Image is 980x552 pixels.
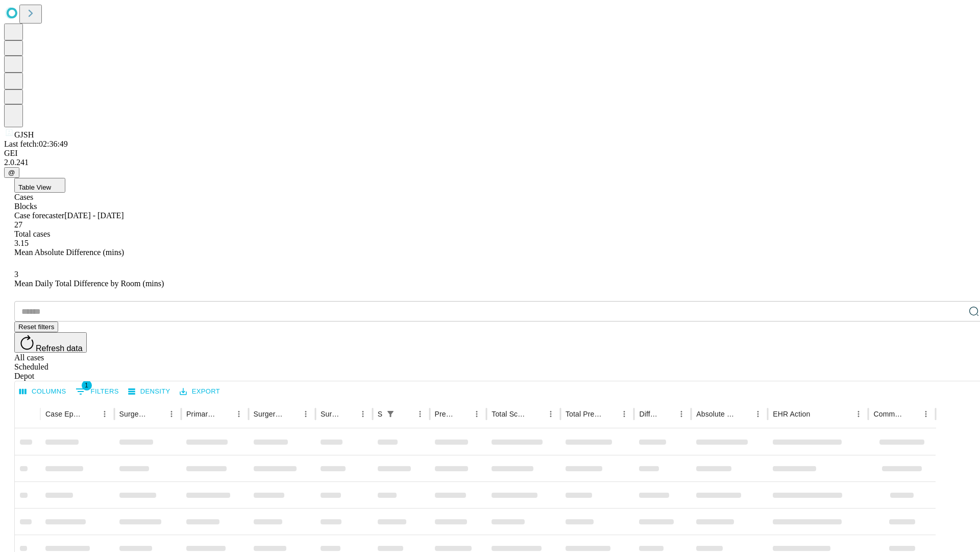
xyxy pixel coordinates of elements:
button: Export [177,384,223,400]
span: [DATE] - [DATE] [64,211,124,220]
div: Surgery Name [254,410,283,418]
span: Table View [18,183,51,191]
button: Menu [617,407,631,421]
button: Menu [356,407,370,421]
span: GJSH [14,130,34,139]
button: Menu [97,407,112,421]
span: 27 [14,220,22,229]
button: Menu [751,407,765,421]
div: Total Scheduled Duration [492,410,528,418]
button: Sort [341,407,356,421]
button: Sort [737,407,751,421]
button: Menu [470,407,484,421]
button: Select columns [17,384,69,400]
div: 2.0.241 [4,158,976,167]
button: Refresh data [14,332,87,353]
button: Sort [150,407,164,421]
span: 3 [14,270,18,279]
button: Show filters [383,407,398,421]
div: Primary Service [186,410,216,418]
span: @ [8,169,15,176]
button: Menu [851,407,866,421]
div: EHR Action [773,410,810,418]
span: Total cases [14,229,50,238]
button: Menu [413,407,427,421]
button: Sort [217,407,232,421]
span: Case forecaster [14,211,64,220]
button: Sort [529,407,544,421]
button: Sort [660,407,674,421]
div: Absolute Difference [696,410,736,418]
span: Mean Absolute Difference (mins) [14,248,124,257]
button: @ [4,167,19,178]
button: Sort [284,407,299,421]
div: GEI [4,149,976,158]
button: Menu [674,407,689,421]
button: Reset filters [14,321,58,332]
button: Table View [14,178,65,193]
div: Surgery Date [321,410,340,418]
div: Scheduled In Room Duration [378,410,382,418]
div: Case Epic Id [45,410,82,418]
button: Show filters [73,383,121,400]
button: Menu [544,407,558,421]
button: Sort [603,407,617,421]
button: Sort [811,407,825,421]
span: Reset filters [18,323,54,331]
span: 3.15 [14,239,29,247]
button: Menu [232,407,246,421]
div: Difference [639,410,659,418]
button: Sort [399,407,413,421]
button: Menu [299,407,313,421]
div: Comments [873,410,903,418]
div: 1 active filter [383,407,398,421]
div: Predicted In Room Duration [435,410,455,418]
button: Sort [455,407,470,421]
button: Sort [83,407,97,421]
button: Density [126,384,173,400]
span: 1 [82,380,92,390]
button: Menu [164,407,179,421]
div: Total Predicted Duration [566,410,602,418]
span: Last fetch: 02:36:49 [4,140,68,148]
div: Surgeon Name [119,410,149,418]
button: Sort [904,407,919,421]
span: Mean Daily Total Difference by Room (mins) [14,279,164,288]
span: Refresh data [36,344,83,353]
button: Menu [919,407,933,421]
